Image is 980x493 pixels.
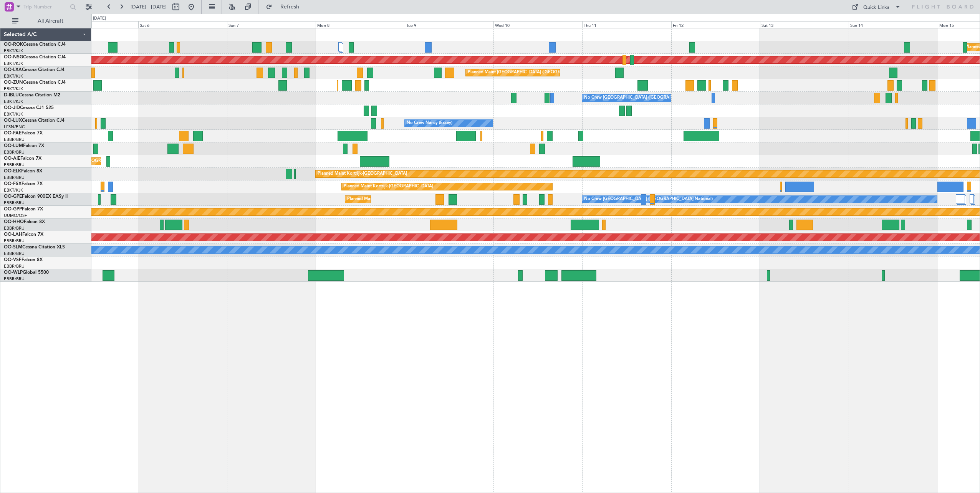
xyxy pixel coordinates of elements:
span: OO-ROK [4,42,23,47]
button: Quick Links [848,1,905,13]
a: EBBR/BRU [4,149,25,155]
div: Planned Maint Kortrijk-[GEOGRAPHIC_DATA] [318,168,407,180]
a: EBKT/KJK [4,86,23,92]
span: OO-LAH [4,232,22,237]
div: [DATE] [93,15,106,22]
a: EBKT/KJK [4,111,23,117]
div: Sat 13 [760,21,849,28]
a: OO-ROKCessna Citation CJ4 [4,42,66,47]
a: OO-GPEFalcon 900EX EASy II [4,194,68,199]
span: OO-JID [4,106,20,110]
div: No Crew [GEOGRAPHIC_DATA] ([GEOGRAPHIC_DATA] National) [584,92,713,104]
a: OO-NSGCessna Citation CJ4 [4,55,66,60]
span: OO-FAE [4,131,22,136]
span: Refresh [274,4,306,10]
a: EBBR/BRU [4,251,25,256]
a: OO-VSFFalcon 8X [4,258,43,262]
input: Trip Number [23,1,68,13]
span: OO-LUX [4,118,22,123]
a: EBKT/KJK [4,99,23,104]
span: OO-AIE [4,156,20,161]
a: OO-ZUNCessna Citation CJ4 [4,80,66,85]
div: Sun 7 [227,21,316,28]
a: EBKT/KJK [4,187,23,193]
a: EBBR/BRU [4,200,25,206]
span: All Aircraft [20,18,81,24]
div: Quick Links [863,4,889,12]
div: Planned Maint [GEOGRAPHIC_DATA] ([GEOGRAPHIC_DATA] National) [347,194,486,205]
a: EBBR/BRU [4,263,25,269]
div: Thu 11 [582,21,671,28]
span: OO-VSF [4,258,22,262]
a: EBBR/BRU [4,225,25,231]
span: OO-FSX [4,182,22,186]
div: Fri 5 [49,21,138,28]
a: OO-LUMFalcon 7X [4,144,44,148]
span: OO-WLP [4,270,23,275]
a: OO-ELKFalcon 8X [4,169,42,174]
a: EBKT/KJK [4,73,23,79]
span: OO-LXA [4,68,22,72]
div: No Crew Nancy (Essey) [407,117,452,129]
a: EBBR/BRU [4,276,25,282]
a: OO-JIDCessna CJ1 525 [4,106,54,110]
button: Refresh [262,1,308,13]
span: OO-SLM [4,245,22,250]
a: OO-LUXCessna Citation CJ4 [4,118,65,123]
span: D-IBLU [4,93,19,98]
a: UUMO/OSF [4,213,27,218]
a: OO-LAHFalcon 7X [4,232,43,237]
a: LFSN/ENC [4,124,25,130]
a: EBBR/BRU [4,137,25,142]
div: No Crew [GEOGRAPHIC_DATA] ([GEOGRAPHIC_DATA] National) [584,194,713,205]
a: EBBR/BRU [4,175,25,180]
a: OO-FAEFalcon 7X [4,131,43,136]
div: Fri 12 [671,21,760,28]
button: All Aircraft [8,15,83,27]
span: OO-HHO [4,220,24,224]
a: EBKT/KJK [4,61,23,66]
a: EBKT/KJK [4,48,23,54]
span: OO-ELK [4,169,21,174]
span: OO-GPE [4,194,22,199]
div: Tue 9 [405,21,493,28]
a: OO-LXACessna Citation CJ4 [4,68,65,72]
div: Mon 8 [316,21,404,28]
a: OO-GPPFalcon 7X [4,207,43,212]
span: OO-GPP [4,207,22,212]
div: Planned Maint [GEOGRAPHIC_DATA] ([GEOGRAPHIC_DATA] National) [468,67,607,78]
a: D-IBLUCessna Citation M2 [4,93,60,98]
div: Planned Maint Kortrijk-[GEOGRAPHIC_DATA] [344,181,433,192]
div: Sat 6 [138,21,227,28]
span: OO-ZUN [4,80,23,85]
a: EBBR/BRU [4,238,25,244]
div: Sun 14 [849,21,937,28]
a: OO-FSXFalcon 7X [4,182,43,186]
div: Wed 10 [493,21,582,28]
span: OO-NSG [4,55,23,60]
span: OO-LUM [4,144,23,148]
a: OO-WLPGlobal 5500 [4,270,49,275]
a: OO-AIEFalcon 7X [4,156,41,161]
span: [DATE] - [DATE] [131,3,167,10]
a: OO-SLMCessna Citation XLS [4,245,65,250]
a: OO-HHOFalcon 8X [4,220,45,224]
a: EBBR/BRU [4,162,25,168]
